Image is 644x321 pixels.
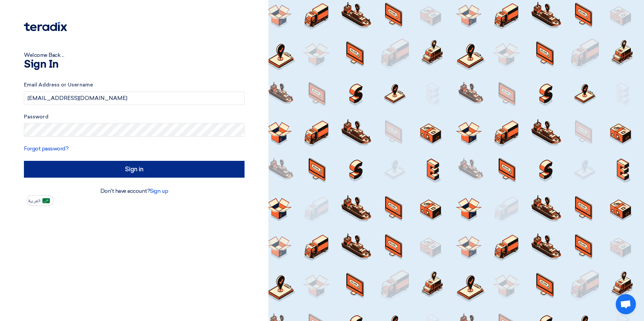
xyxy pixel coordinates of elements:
a: Sign up [150,188,168,194]
input: Sign in [24,161,245,178]
a: Forgot password? [24,145,68,152]
label: Email Address or Username [24,81,245,89]
input: Enter your business email or username [24,92,245,105]
label: Password [24,113,245,121]
div: Don't have account? [24,187,245,195]
img: ar-AR.png [42,198,50,203]
img: Teradix logo [24,22,67,31]
span: العربية [28,199,40,203]
h1: Sign In [24,59,245,70]
button: العربية [27,195,54,206]
a: Open chat [616,294,636,314]
div: Welcome Back ... [24,51,245,59]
